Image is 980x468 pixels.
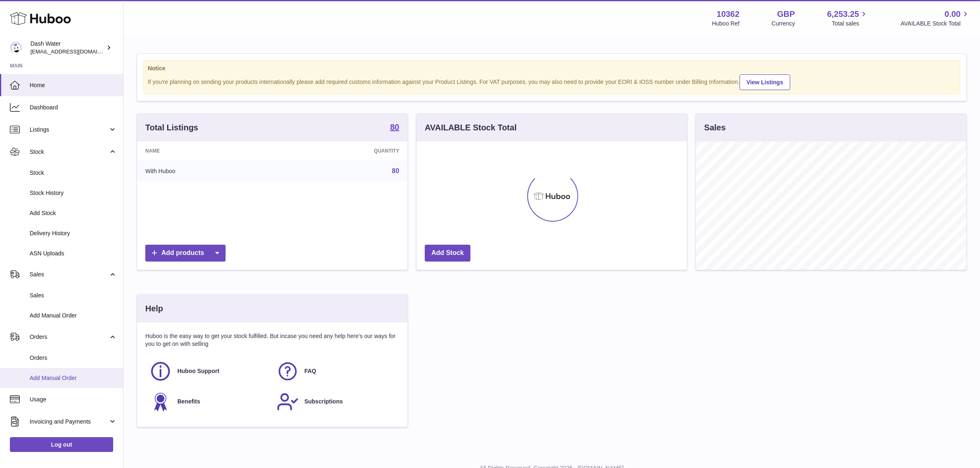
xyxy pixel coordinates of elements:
h3: Total Listings [145,122,198,133]
span: ASN Uploads [30,250,117,257]
span: Benefits [177,398,200,405]
span: Sales [30,292,117,299]
div: Dash Water [30,40,105,56]
div: Huboo Ref [712,20,740,28]
span: Add Manual Order [30,374,117,382]
span: 6,253.25 [827,9,859,20]
span: Invoicing and Payments [30,418,108,426]
p: Huboo is the easy way to get your stock fulfilled. But incase you need any help here's our ways f... [145,332,399,348]
td: With Huboo [137,160,280,182]
span: Add Manual Order [30,312,117,320]
span: AVAILABLE Stock Total [901,20,970,28]
strong: Notice [148,65,956,72]
span: Usage [30,396,117,403]
span: [EMAIL_ADDRESS][DOMAIN_NAME] [30,48,121,55]
a: 80 [390,123,399,133]
span: Stock [30,169,117,177]
a: Add Stock [425,245,470,262]
div: If you're planning on sending your products internationally please add required customs informati... [148,73,956,90]
span: Orders [30,354,117,362]
span: Stock History [30,189,117,197]
span: FAQ [305,367,317,375]
span: Subscriptions [305,398,343,405]
img: bea@dash-water.com [10,42,22,54]
h3: Sales [704,122,726,133]
span: Listings [30,126,108,134]
span: Dashboard [30,104,117,111]
h3: AVAILABLE Stock Total [425,122,517,133]
span: Delivery History [30,229,117,237]
strong: 80 [390,123,399,131]
a: 80 [392,167,399,174]
span: Sales [30,271,108,278]
a: 6,253.25 Total sales [827,9,869,28]
a: Benefits [149,391,268,413]
strong: GBP [777,9,795,20]
span: Home [30,81,117,89]
a: Add products [145,245,226,262]
h3: Help [145,303,163,314]
a: View Listings [740,74,790,90]
a: Subscriptions [277,391,396,413]
span: Add Stock [30,209,117,217]
span: Stock [30,148,108,156]
a: 0.00 AVAILABLE Stock Total [901,9,970,28]
div: Currency [772,20,795,28]
span: Total sales [832,20,868,28]
th: Name [137,141,280,160]
strong: 10362 [717,9,740,20]
th: Quantity [280,141,407,160]
span: Orders [30,333,108,341]
span: Huboo Support [177,367,219,375]
a: FAQ [277,360,396,382]
a: Huboo Support [149,360,268,382]
a: Log out [10,437,113,452]
span: 0.00 [945,9,961,20]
